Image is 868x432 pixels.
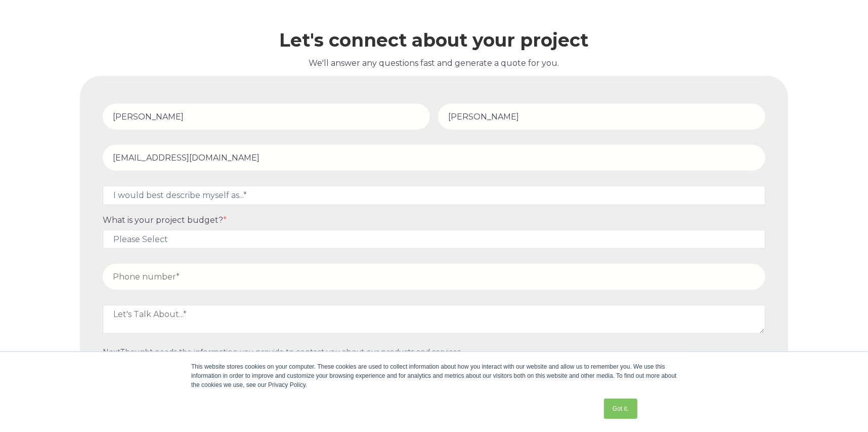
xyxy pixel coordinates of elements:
[103,145,765,171] input: Email Address*
[438,104,765,130] input: Last Name*
[103,264,765,290] input: Phone number*
[604,399,637,419] a: Got it.
[80,30,788,51] h2: Let's connect about your project
[103,104,430,130] input: First Name*
[80,57,788,70] p: We'll answer any questions fast and generate a quote for you.
[191,362,677,389] div: This website stores cookies on your computer. These cookies are used to collect information about...
[103,348,765,357] p: NextThought needs the information you provide to contact you about our products and services.
[103,215,223,225] span: What is your project budget?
